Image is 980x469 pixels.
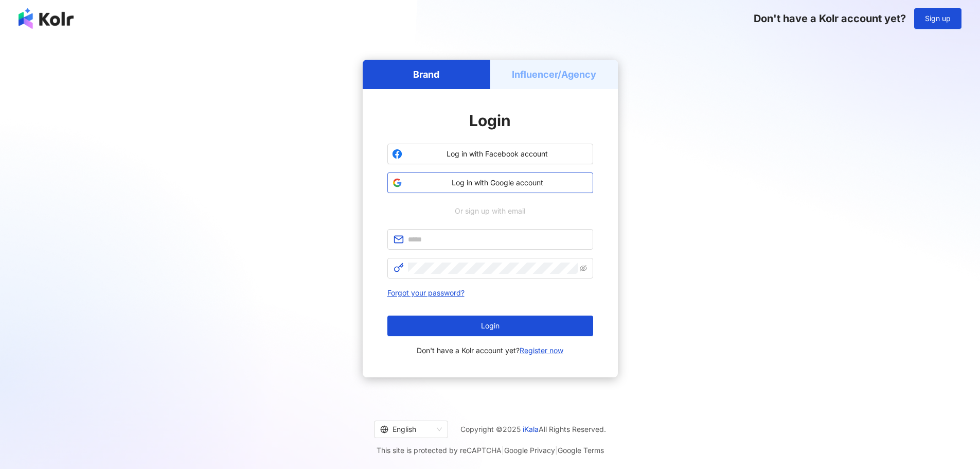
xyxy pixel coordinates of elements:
[914,8,961,29] button: Sign up
[380,421,433,438] div: English
[387,144,593,164] button: Log in with Facebook account
[504,446,555,455] a: Google Privacy
[481,322,500,330] span: Login
[413,68,439,81] h5: Brand
[19,8,74,29] img: logo
[460,423,606,436] span: Copyright © 2025 All Rights Reserved.
[502,446,504,455] span: |
[406,178,589,188] span: Log in with Google account
[406,149,589,159] span: Log in with Facebook account
[754,12,906,25] span: Don't have a Kolr account yet?
[469,111,511,130] span: Login
[387,288,465,297] a: Forgot your password?
[580,265,587,272] span: eye-invisible
[925,14,951,23] span: Sign up
[387,172,593,193] button: Log in with Google account
[417,344,563,357] span: Don't have a Kolr account yet?
[555,446,558,455] span: |
[523,425,539,433] a: iKala
[387,316,593,336] button: Login
[558,446,604,455] a: Google Terms
[448,205,532,217] span: Or sign up with email
[512,68,596,81] h5: Influencer/Agency
[520,346,563,355] a: Register now
[377,444,604,457] span: This site is protected by reCAPTCHA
